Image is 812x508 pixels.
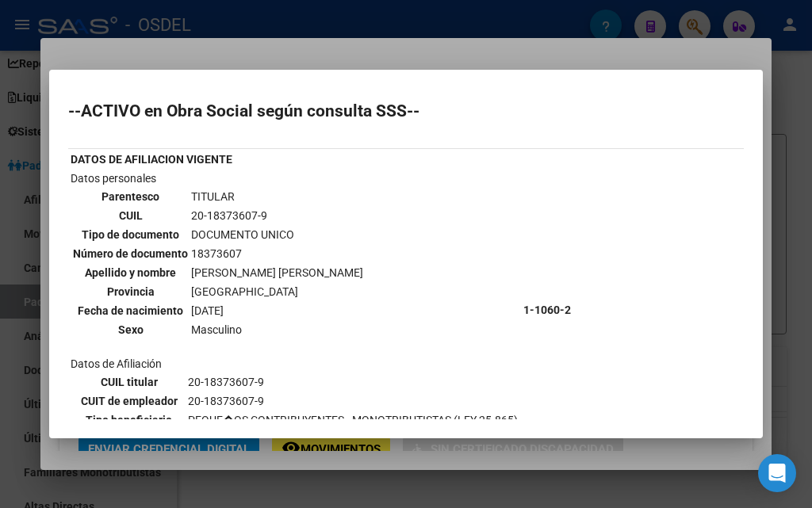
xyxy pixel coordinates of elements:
th: Parentesco [72,188,189,205]
td: 18373607 [190,245,364,262]
td: 20-18373607-9 [190,207,364,224]
td: PEQUE�OS CONTRIBUYENTES - MONOTRIBUTISTAS (LEY 25.865) [187,411,519,429]
th: Provincia [72,283,189,300]
th: Número de documento [72,245,189,262]
td: 20-18373607-9 [187,373,519,391]
th: CUIT de empleador [72,392,186,410]
h2: --ACTIVO en Obra Social según consulta SSS-- [68,103,744,119]
th: Fecha de nacimiento [72,302,189,319]
td: Datos personales Datos de Afiliación [70,170,521,450]
b: 1-1060-2 [523,304,571,316]
td: [DATE] [190,302,364,319]
td: DOCUMENTO UNICO [190,226,364,243]
th: Tipo de documento [72,226,189,243]
b: DATOS DE AFILIACION VIGENTE [71,153,232,166]
th: CUIL [72,207,189,224]
div: Open Intercom Messenger [758,454,796,492]
td: 20-18373607-9 [187,392,519,410]
th: CUIL titular [72,373,186,391]
td: [GEOGRAPHIC_DATA] [190,283,364,300]
th: Sexo [72,321,189,338]
th: Apellido y nombre [72,264,189,281]
td: TITULAR [190,188,364,205]
td: [PERSON_NAME] [PERSON_NAME] [190,264,364,281]
td: Masculino [190,321,364,338]
th: Tipo beneficiario [72,411,186,429]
